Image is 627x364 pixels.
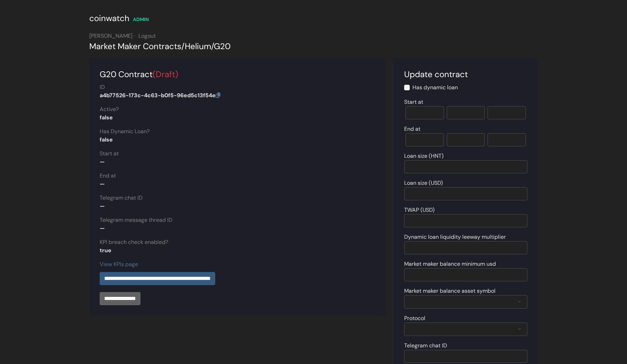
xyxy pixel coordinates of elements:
span: (Draft) [153,69,178,80]
label: End at [100,172,116,180]
label: Has Dynamic Loan? [100,127,149,136]
div: ADMIN [133,16,149,23]
label: TWAP (USD) [404,206,435,214]
a: coinwatch ADMIN [89,16,149,23]
div: G20 Contract [100,68,375,81]
span: / [181,41,185,52]
div: coinwatch [89,12,129,25]
span: · [134,32,135,39]
label: Loan size (USD) [404,179,443,187]
label: Active? [100,105,119,113]
label: Market maker balance minimum usd [404,260,496,268]
label: Loan size (HNT) [404,152,444,160]
a: Logout [138,32,156,39]
label: Telegram chat ID [404,342,447,350]
strong: — [100,180,105,188]
label: KPI breach check enabled? [100,238,168,246]
label: Market maker balance asset symbol [404,287,496,295]
div: Update contract [404,68,527,81]
strong: — [100,225,105,232]
div: Market Maker Contracts Helium G20 [89,40,538,53]
label: Start at [100,149,119,158]
label: Telegram message thread ID [100,216,172,224]
label: Telegram chat ID [100,194,143,202]
label: End at [404,125,420,133]
strong: — [100,202,105,210]
div: [PERSON_NAME] [89,32,538,40]
label: Protocol [404,314,425,322]
a: View KPIs page [100,261,138,268]
label: ID [100,83,105,91]
label: Start at [404,98,423,106]
strong: true [100,247,111,254]
label: Dynamic loan liquidity leeway multiplier [404,233,506,241]
strong: false [100,136,113,143]
span: / [211,41,214,52]
label: Has dynamic loan [412,83,458,92]
strong: a4b77526-173c-4c63-b0f5-96ed5c13f54e [100,92,220,99]
strong: — [100,158,105,165]
strong: false [100,114,113,121]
